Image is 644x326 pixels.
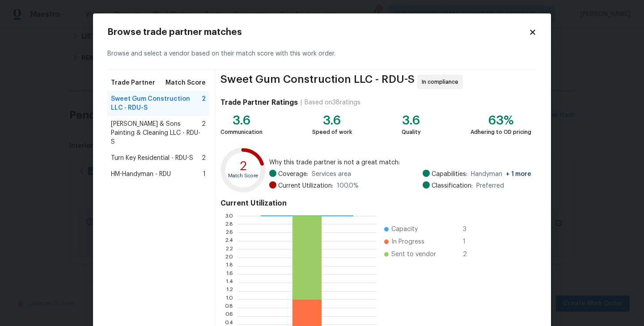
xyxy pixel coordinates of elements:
text: 2.4 [225,238,233,244]
text: 1.6 [226,271,233,277]
span: Sweet Gum Construction LLC - RDU-S [111,94,202,112]
text: 1.8 [226,263,233,269]
div: Based on 38 ratings [305,98,360,107]
h2: Browse trade partner matches [107,28,529,37]
span: Why this trade partner is not a great match: [269,158,531,167]
span: 100.0 % [337,181,359,190]
text: 1.0 [226,296,233,302]
text: 2.6 [225,230,233,235]
div: Adhering to OD pricing [470,128,531,137]
span: 3 [463,225,477,234]
span: 2 [202,154,206,163]
div: 3.6 [402,116,421,125]
span: Capabilities: [432,170,467,179]
span: Current Utilization: [278,181,333,190]
span: 2 [463,250,477,259]
text: 1.4 [226,280,233,285]
div: Quality [402,128,421,137]
text: 0.6 [225,313,233,319]
text: 2.0 [225,255,233,260]
div: Browse and select a vendor based on their match score with this work order. [107,39,537,69]
span: 1 [463,237,477,246]
span: Services area [312,170,351,179]
text: 2.2 [225,246,233,252]
span: In Progress [391,237,424,246]
span: Sweet Gum Construction LLC - RDU-S [220,75,415,89]
text: Match Score [228,173,258,178]
text: 0.8 [225,305,233,310]
text: 3.0 [225,213,233,219]
span: Preferred [476,181,504,190]
text: 2 [240,160,247,172]
div: | [298,98,305,107]
span: Sent to vendor [391,250,436,259]
text: 1.2 [226,288,233,294]
div: Speed of work [312,128,352,137]
span: HM-Handyman - RDU [111,170,171,179]
span: Capacity [391,225,418,234]
span: Turn Key Residential - RDU-S [111,154,193,163]
span: Trade Partner [111,78,155,87]
div: 3.6 [312,116,352,125]
h4: Current Utilization [220,199,531,208]
span: 2 [202,94,206,112]
span: Classification: [432,181,473,190]
span: In compliance [422,77,462,86]
div: 63% [470,116,531,125]
span: Coverage: [278,170,308,179]
span: 1 [203,170,206,179]
span: 2 [202,120,206,146]
span: Match Score [165,78,206,87]
h4: Trade Partner Ratings [220,98,298,107]
text: 2.8 [225,221,233,227]
span: [PERSON_NAME] & Sons Painting & Cleaning LLC - RDU-S [111,120,202,146]
span: + 1 more [506,171,531,177]
span: Handyman [471,170,531,179]
div: Communication [220,128,263,137]
div: 3.6 [220,116,263,125]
